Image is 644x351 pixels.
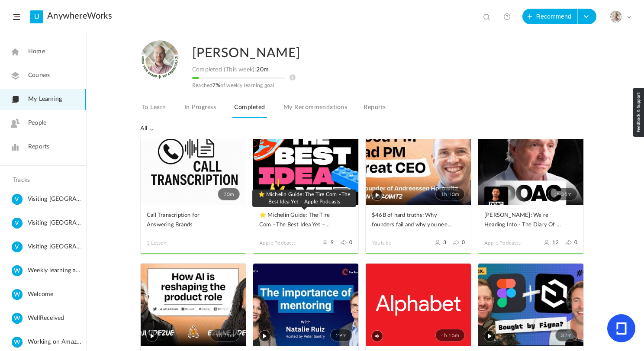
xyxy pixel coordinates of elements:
[210,329,240,341] span: 1h 21m
[28,194,83,205] span: Visiting [GEOGRAPHIC_DATA]
[140,125,154,132] span: All
[28,265,83,276] span: Weekly learning adventure
[12,242,23,253] cite: V
[366,264,471,346] a: 4h 15m
[610,11,622,23] img: julia-s-version-gybnm-profile-picture-frame-2024-template-16.png
[552,239,558,245] span: 12
[435,188,465,200] span: 1h 40m
[484,239,531,247] span: Apple Podcasts
[218,188,240,200] span: 20m
[633,88,644,137] img: loop_feedback_btn.png
[141,264,246,346] a: 1h 21m
[12,218,23,229] cite: V
[47,11,112,21] a: AnywhereWorks
[140,102,168,118] a: To Learn
[28,142,49,151] span: Reports
[366,122,471,205] a: 1h 40m
[192,40,552,66] h2: [PERSON_NAME]
[484,211,564,230] span: [PERSON_NAME]: We’re Heading Into - The Diary Of A CEO with [PERSON_NAME] - Apple Podcasts
[362,102,387,118] a: Reports
[12,337,23,348] cite: W
[147,239,193,247] span: 1 Lesson
[253,264,358,346] a: 29m
[372,211,452,230] span: $46B of hard truths: Why founders fail and why you need to run toward fear | [PERSON_NAME] (a16z)
[256,67,269,73] span: 20m
[330,329,352,341] span: 29m
[282,102,349,118] a: My Recommendations
[478,122,583,205] a: 1h 35m
[28,313,83,324] span: WellReceived
[141,122,246,205] a: 20m
[12,313,23,325] cite: W
[28,289,83,300] span: Welcome
[28,47,45,56] span: Home
[372,211,465,230] a: $46B of hard truths: Why founders fail and why you need to run toward fear | [PERSON_NAME] (a16z)
[574,239,577,245] span: 0
[290,74,296,81] img: info icon
[12,289,23,301] cite: W
[349,239,352,245] span: 0
[28,119,46,128] span: People
[28,242,83,252] span: Visiting [GEOGRAPHIC_DATA]
[140,40,179,79] img: julia-s-version-gybnm-profile-picture-frame-2024-template-16.png
[192,66,400,74] div: Completed (This week):
[147,211,240,230] a: Call Transcription for Answering Brands
[259,211,339,230] span: ⭐ Michelin Guide: The Tire Com –The Best Idea Yet – Apple Podcasts
[213,83,220,88] span: 7%
[435,329,465,341] span: 4h 15m
[522,9,578,24] button: Recommend
[12,265,23,277] cite: W
[443,239,446,245] span: 3
[548,188,577,200] span: 1h 35m
[555,329,577,341] span: 32m
[232,102,267,118] a: Completed
[192,82,400,88] p: Reached of weekly learning goal
[259,211,352,230] a: ⭐ Michelin Guide: The Tire Com –The Best Idea Yet – Apple Podcasts
[331,239,334,245] span: 9
[13,177,71,184] h4: Tracks
[147,211,227,230] span: Call Transcription for Answering Brands
[484,211,577,230] a: [PERSON_NAME]: We’re Heading Into - The Diary Of A CEO with [PERSON_NAME] - Apple Podcasts
[259,239,306,247] span: Apple Podcasts
[253,122,358,205] a: 48m
[183,102,218,118] a: In Progress
[478,264,583,346] a: 32m
[28,71,50,80] span: Courses
[330,188,352,200] span: 48m
[372,239,419,247] span: Youtube
[30,10,43,23] a: U
[28,218,83,229] span: Visiting [GEOGRAPHIC_DATA]
[12,194,23,206] cite: V
[462,239,465,245] span: 0
[28,95,62,104] span: My Learning
[28,337,83,348] span: Working on Amazing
